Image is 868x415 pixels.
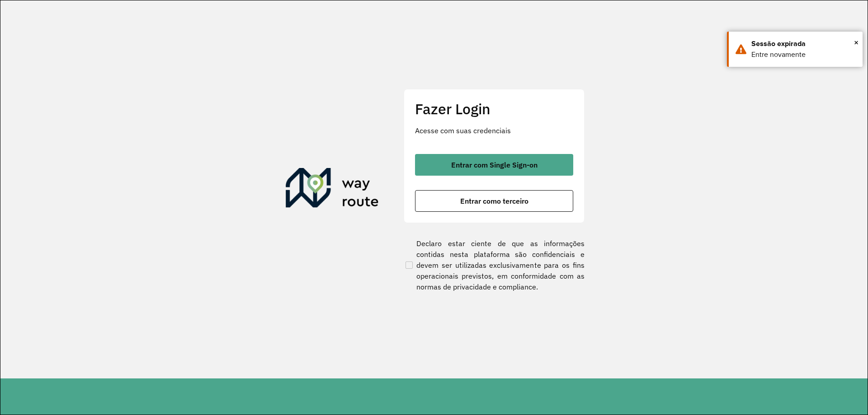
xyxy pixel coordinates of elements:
p: Acesse com suas credenciais [415,125,573,136]
span: Entrar com Single Sign-on [451,161,538,168]
button: Close [854,36,859,49]
span: × [854,36,859,49]
span: Entrar como terceiro [460,197,528,205]
img: Roteirizador AmbevTech [286,168,379,211]
button: button [415,190,573,212]
div: Entre novamente [751,49,856,60]
label: Declaro estar ciente de que as informações contidas nesta plataforma são confidenciais e devem se... [404,238,585,292]
h2: Fazer Login [415,100,573,117]
div: Sessão expirada [751,38,856,49]
button: button [415,154,573,176]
